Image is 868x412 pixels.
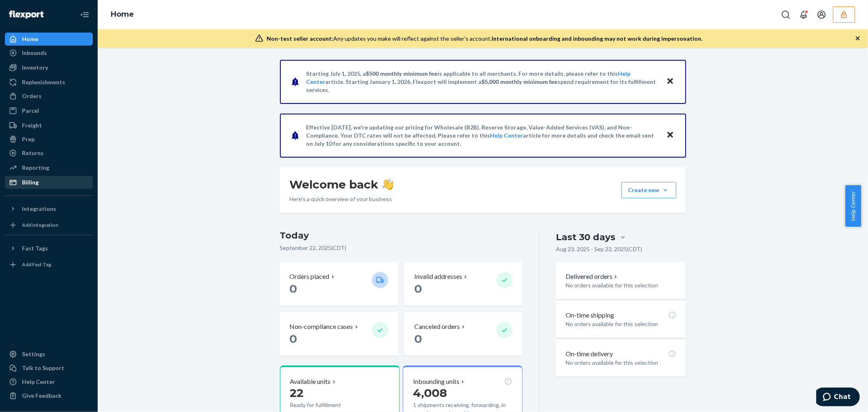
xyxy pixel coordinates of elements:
h3: Today [280,229,523,242]
a: Home [5,33,93,46]
a: Reporting [5,161,93,174]
a: Help Center [490,132,523,139]
span: 22 [290,386,304,400]
iframe: Opens a widget where you can chat to one of our agents [816,388,860,408]
div: Prep [22,135,35,143]
button: Delivered orders [566,272,619,281]
div: Orders [22,92,42,100]
p: Aug 23, 2025 - Sep 22, 2025 ( CDT ) [556,245,642,253]
div: Help Center [22,378,55,386]
ol: breadcrumbs [104,3,140,26]
button: Give Feedback [5,389,93,402]
div: Inbounds [22,49,47,57]
a: Home [111,10,134,19]
span: 4,008 [413,386,447,400]
img: hand-wave emoji [382,179,394,190]
a: Parcel [5,104,93,117]
button: Open notifications [796,7,812,23]
a: Add Fast Tag [5,258,93,271]
div: Home [22,35,38,43]
p: Invalid addresses [414,272,462,281]
a: Inbounds [5,46,93,59]
div: Add Integration [22,221,58,228]
button: Integrations [5,202,93,215]
a: Orders [5,90,93,103]
a: Inventory [5,61,93,74]
button: Orders placed 0 [280,262,398,306]
a: Billing [5,176,93,189]
p: Available units [290,377,331,386]
a: Prep [5,133,93,146]
div: Inventory [22,64,48,72]
span: International onboarding and inbounding may not work during impersonation. [492,35,702,42]
span: 0 [414,332,422,346]
div: Last 30 days [556,231,615,243]
p: September 22, 2025 ( CDT ) [280,244,523,252]
p: No orders available for this selection [566,281,676,289]
div: Add Fast Tag [22,261,51,268]
button: Open Search Box [778,7,794,23]
a: Help Center [5,375,93,388]
button: Non-compliance cases 0 [280,312,398,356]
button: Close [665,129,676,141]
p: Effective [DATE], we're updating our pricing for Wholesale (B2B), Reserve Storage, Value-Added Se... [306,123,658,148]
button: Help Center [845,185,861,227]
div: Talk to Support [22,364,64,372]
a: Returns [5,147,93,160]
p: On-time delivery [566,349,613,359]
div: Settings [22,350,45,358]
span: 0 [290,332,297,346]
div: Replenishments [22,78,65,86]
button: Fast Tags [5,242,93,255]
img: Flexport logo [9,11,44,19]
a: Freight [5,119,93,132]
p: Non-compliance cases [290,322,353,331]
button: Invalid addresses 0 [404,262,523,306]
a: Add Integration [5,219,93,232]
p: Canceled orders [414,322,460,331]
p: On-time shipping [566,311,614,320]
button: Close Navigation [77,7,93,23]
button: Create new [621,182,676,198]
div: Parcel [22,107,39,115]
p: Inbounding units [413,377,459,386]
p: Here’s a quick overview of your business [290,195,394,203]
a: Settings [5,348,93,361]
button: Open account menu [813,7,830,23]
div: Billing [22,178,39,186]
h1: Welcome back [290,177,394,192]
p: Ready for fulfillment [290,401,365,409]
div: Freight [22,121,42,129]
div: Give Feedback [22,392,61,400]
div: Any updates you make will reflect against the seller's account. [267,35,702,43]
span: 0 [414,282,422,296]
button: Talk to Support [5,362,93,375]
p: Orders placed [290,272,330,281]
div: Fast Tags [22,244,48,252]
button: Canceled orders 0 [404,312,523,356]
p: Starting July 1, 2025, a is applicable to all merchants. For more details, please refer to this a... [306,70,658,94]
a: Replenishments [5,76,93,89]
div: Integrations [22,205,56,213]
span: 0 [290,282,297,296]
div: Returns [22,149,44,157]
span: Non-test seller account: [267,35,333,42]
span: $5,000 monthly minimum fee [482,78,558,85]
p: No orders available for this selection [566,320,676,328]
span: $500 monthly minimum fee [366,70,438,77]
button: Close [665,76,676,88]
div: Reporting [22,164,49,172]
p: No orders available for this selection [566,359,676,367]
